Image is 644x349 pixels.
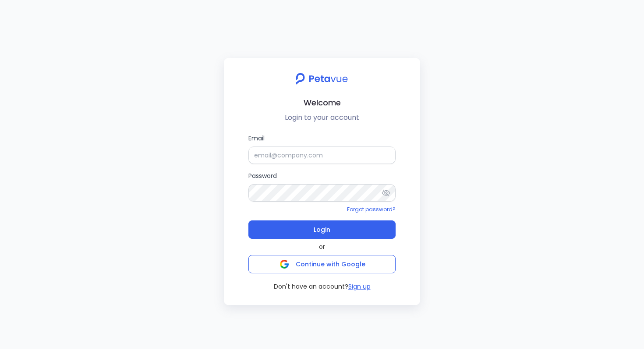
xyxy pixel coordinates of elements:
[248,147,396,164] input: Email
[231,96,413,109] h2: Welcome
[248,171,396,202] label: Password
[248,220,396,239] button: Login
[231,112,413,123] p: Login to your account
[319,242,325,251] span: or
[248,184,396,202] input: Password
[314,223,330,236] span: Login
[248,133,396,164] label: Email
[274,282,348,291] span: Don't have an account?
[347,206,396,213] a: Forgot password?
[296,260,365,269] span: Continue with Google
[348,282,371,291] button: Sign up
[248,255,396,273] button: Continue with Google
[290,68,354,89] img: petavue logo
